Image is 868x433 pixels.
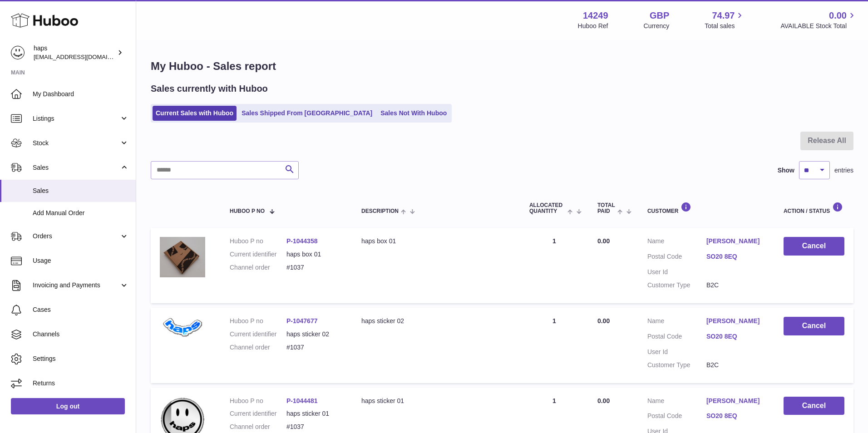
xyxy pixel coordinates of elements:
a: SO20 8EQ [706,332,765,341]
a: 0.00 AVAILABLE Stock Total [780,10,857,30]
button: Cancel [784,237,844,256]
img: internalAdmin-14249@internal.huboo.com [11,46,25,59]
span: Listings [33,114,119,123]
span: Usage [33,256,129,265]
a: SO20 8EQ [706,252,765,261]
a: SO20 8EQ [706,412,765,420]
span: [EMAIL_ADDRESS][DOMAIN_NAME] [34,53,133,60]
span: Description [361,208,399,214]
span: 0.00 [829,10,847,22]
span: Sales [33,187,129,195]
strong: 14249 [583,10,608,22]
a: Sales Not With Huboo [377,106,450,121]
dt: Customer Type [647,281,706,290]
a: 74.97 Total sales [705,10,745,30]
dd: B2C [706,361,765,369]
dt: Huboo P no [230,317,286,325]
dt: Postal Code [647,332,706,343]
dd: #1037 [286,343,343,352]
div: Action / Status [784,202,844,214]
dt: Postal Code [647,252,706,263]
a: P-1047677 [286,317,318,325]
a: Current Sales with Huboo [153,106,237,121]
div: Customer [647,202,765,214]
dd: haps sticker 01 [286,409,343,418]
span: Huboo P no [230,208,265,214]
img: 142491749762144.jpeg [160,237,205,277]
span: 0.00 [597,397,610,404]
span: Total sales [705,22,745,30]
dt: Huboo P no [230,397,286,405]
button: Cancel [784,397,844,415]
span: Returns [33,379,129,388]
img: 142491749763947.png [160,317,205,337]
span: Add Manual Order [33,209,129,217]
div: haps box 01 [361,237,511,246]
td: 1 [520,308,588,383]
dd: haps sticker 02 [286,330,343,339]
a: Sales Shipped From [GEOGRAPHIC_DATA] [238,106,375,121]
a: P-1044481 [286,397,318,404]
h1: My Huboo - Sales report [151,59,853,74]
span: Sales [33,163,119,172]
dt: Name [647,237,706,248]
dt: Huboo P no [230,237,286,246]
a: P-1044358 [286,237,318,245]
span: ALLOCATED Quantity [529,202,565,214]
span: 0.00 [597,317,610,325]
span: AVAILABLE Stock Total [780,22,857,30]
span: entries [834,166,853,175]
dt: Current identifier [230,250,286,259]
a: [PERSON_NAME] [706,237,765,246]
td: 1 [520,228,588,303]
div: haps [34,44,115,61]
div: haps sticker 02 [361,317,511,325]
span: Settings [33,354,129,363]
div: Currency [644,22,670,30]
dt: User Id [647,268,706,276]
a: [PERSON_NAME] [706,317,765,325]
span: 0.00 [597,237,610,245]
div: Huboo Ref [578,22,608,30]
span: Total paid [597,202,615,214]
dt: Name [647,397,706,408]
label: Show [778,166,794,175]
dd: #1037 [286,263,343,272]
div: haps sticker 01 [361,397,511,405]
dt: Current identifier [230,409,286,418]
a: Log out [11,398,125,414]
dt: Postal Code [647,412,706,423]
dt: Name [647,317,706,328]
span: Invoicing and Payments [33,281,119,290]
button: Cancel [784,317,844,335]
h2: Sales currently with Huboo [151,83,268,95]
dt: Channel order [230,423,286,431]
span: Channels [33,330,129,339]
dt: Current identifier [230,330,286,339]
span: Stock [33,139,119,148]
span: Cases [33,305,129,314]
dd: haps box 01 [286,250,343,259]
a: [PERSON_NAME] [706,397,765,405]
span: 74.97 [712,10,735,22]
span: Orders [33,232,119,241]
span: My Dashboard [33,90,129,98]
dt: Channel order [230,343,286,352]
dt: User Id [647,348,706,356]
dd: B2C [706,281,765,290]
dt: Customer Type [647,361,706,369]
dt: Channel order [230,263,286,272]
dd: #1037 [286,423,343,431]
strong: GBP [650,10,669,22]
